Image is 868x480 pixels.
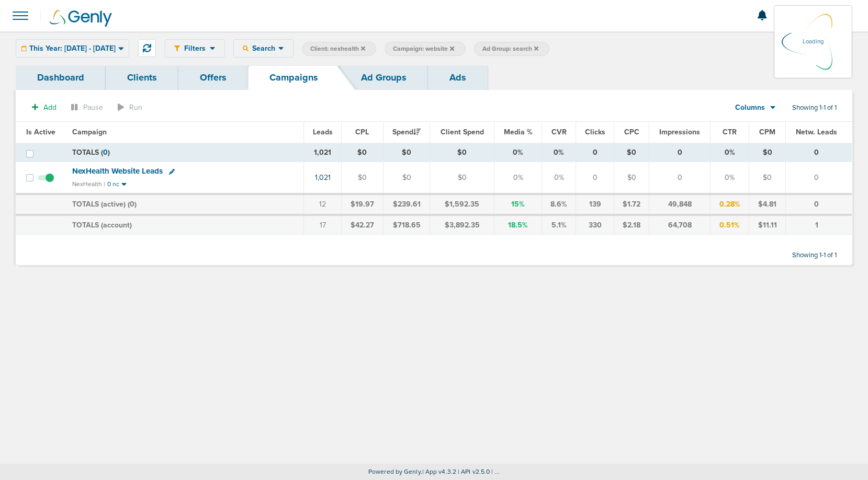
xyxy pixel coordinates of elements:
[341,215,383,235] td: $42.27
[458,468,490,475] span: | API v2.5.0
[494,143,542,162] td: 0%
[72,180,105,188] small: NexHealth |
[103,148,108,157] span: 0
[759,128,775,136] span: CPM
[43,103,57,112] span: Add
[430,194,494,215] td: $1,592.35
[430,162,494,194] td: $0
[50,10,112,27] img: Genly
[576,143,614,162] td: 0
[785,143,852,162] td: 0
[313,128,333,136] span: Leads
[792,104,837,112] span: Showing 1-1 of 1
[711,215,749,235] td: 0.51%
[614,143,649,162] td: $0
[428,65,488,90] a: Ads
[576,215,614,235] td: 330
[430,143,494,162] td: $0
[383,215,430,235] td: $718.65
[393,44,454,53] span: Campaign: website
[310,44,365,53] span: Client: nexhealth
[341,143,383,162] td: $0
[749,194,785,215] td: $4.81
[711,143,749,162] td: 0%
[248,65,340,90] a: Campaigns
[66,143,304,162] td: TOTALS ( )
[383,143,430,162] td: $0
[785,194,852,215] td: 0
[130,200,134,209] span: 0
[614,215,649,235] td: $2.18
[624,128,639,136] span: CPC
[72,128,107,136] span: Campaign
[649,215,711,235] td: 64,708
[315,173,331,182] a: 1,021
[494,215,542,235] td: 18.5%
[649,143,711,162] td: 0
[585,128,605,136] span: Clicks
[72,166,163,176] span: NexHealth Website Leads
[107,180,119,188] small: 0 nc
[491,468,500,475] span: | ...
[383,162,430,194] td: $0
[355,128,369,136] span: CPL
[494,194,542,215] td: 15%
[576,162,614,194] td: 0
[749,143,785,162] td: $0
[614,162,649,194] td: $0
[422,468,456,475] span: | App v4.3.2
[66,194,304,215] td: TOTALS (active) ( )
[341,162,383,194] td: $0
[441,128,484,136] span: Client Spend
[785,215,852,235] td: 1
[749,215,785,235] td: $11.11
[304,194,342,215] td: 12
[649,194,711,215] td: 49,848
[749,162,785,194] td: $0
[26,100,62,115] button: Add
[16,65,106,90] a: Dashboard
[792,251,837,260] span: Showing 1-1 of 1
[106,65,178,90] a: Clients
[178,65,248,90] a: Offers
[340,65,428,90] a: Ad Groups
[796,128,837,136] span: Netw. Leads
[542,215,576,235] td: 5.1%
[711,162,749,194] td: 0%
[392,128,421,136] span: Spend
[430,215,494,235] td: $3,892.35
[304,143,342,162] td: 1,021
[66,215,304,235] td: TOTALS (account)
[542,143,576,162] td: 0%
[542,194,576,215] td: 8.6%
[494,162,542,194] td: 0%
[659,128,700,136] span: Impressions
[383,194,430,215] td: $239.61
[614,194,649,215] td: $1.72
[341,194,383,215] td: $19.97
[504,128,533,136] span: Media %
[551,128,567,136] span: CVR
[803,36,824,48] p: Loading
[26,128,55,136] span: Is Active
[304,215,342,235] td: 17
[576,194,614,215] td: 139
[723,128,737,136] span: CTR
[482,44,538,53] span: Ad Group: search
[542,162,576,194] td: 0%
[649,162,711,194] td: 0
[711,194,749,215] td: 0.28%
[785,162,852,194] td: 0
